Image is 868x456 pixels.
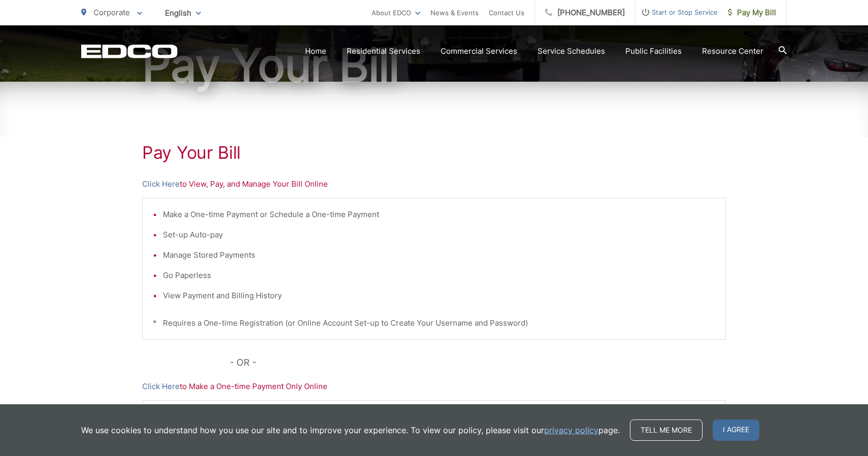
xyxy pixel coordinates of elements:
[630,419,703,441] a: Tell me more
[230,355,726,370] p: - OR -
[163,269,715,282] li: Go Paperless
[157,4,209,22] span: English
[347,45,420,57] a: Residential Services
[305,45,326,57] a: Home
[163,208,715,221] li: Make a One-time Payment or Schedule a One-time Payment
[142,178,180,190] a: Click Here
[163,229,715,241] li: Set-up Auto-pay
[625,45,682,57] a: Public Facilities
[153,317,715,329] p: * Requires a One-time Registration (or Online Account Set-up to Create Your Username and Password)
[713,419,759,441] span: I agree
[430,7,479,19] a: News & Events
[81,44,178,58] a: EDCD logo. Return to the homepage.
[163,249,715,261] li: Manage Stored Payments
[538,45,605,57] a: Service Schedules
[728,7,776,19] span: Pay My Bill
[142,178,726,190] p: to View, Pay, and Manage Your Bill Online
[142,143,726,163] h1: Pay Your Bill
[489,7,524,19] a: Contact Us
[142,380,726,393] p: to Make a One-time Payment Only Online
[372,7,420,19] a: About EDCO
[93,8,130,17] span: Corporate
[142,380,180,393] a: Click Here
[163,290,715,302] li: View Payment and Billing History
[81,40,787,91] h1: Pay Your Bill
[702,45,763,57] a: Resource Center
[81,424,620,436] p: We use cookies to understand how you use our site and to improve your experience. To view our pol...
[544,424,598,436] a: privacy policy
[441,45,517,57] a: Commercial Services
